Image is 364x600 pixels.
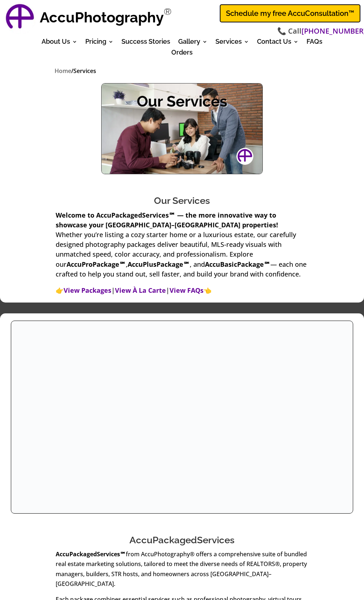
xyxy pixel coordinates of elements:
a: Success Stories [121,39,170,47]
strong: AccuBasicPackage℠ [205,260,270,269]
strong: AccuPlusPackage℠ [128,260,190,269]
p: from AccuPhotography® offers a comprehensive suite of bundled real estate marketing solutions, ta... [56,549,309,595]
p: Whether you’re listing a cozy starter home or a luxurious estate, our carefully designed photogra... [56,210,309,286]
a: About Us [42,39,77,47]
img: Accupackagedservices For Real Estate Marketing [11,321,353,513]
span: Our Services [154,195,210,206]
a: Orders [171,50,193,58]
a: View À La Carte [115,286,166,295]
a: FAQs [307,39,322,47]
img: Our Services - Real Estate Photography Services At Accuphotography [102,83,262,174]
a: View Packages [64,286,111,295]
a: Contact Us [257,39,299,47]
nav: breadcrumbs [55,66,310,76]
p: 👉 | | 👈 [56,286,309,295]
sup: Registered Trademark [164,6,172,17]
a: AccuPhotography Logo - Professional Real Estate Photography and Media Services in Dallas, Texas [4,2,36,34]
a: View FAQs [170,286,204,295]
strong: AccuProPackage℠ [67,260,126,269]
img: AccuPhotography [4,2,36,34]
a: Schedule my free AccuConsultation™ [220,4,360,22]
strong: AccuPackagedServices℠ [56,550,126,558]
span: Services [73,67,96,75]
a: Services [215,39,249,47]
strong: Welcome to AccuPackagedServices℠ — the more innovative way to showcase your [GEOGRAPHIC_DATA]–[GE... [56,211,278,229]
span: / [71,67,73,75]
a: Home [55,67,71,76]
strong: AccuPhotography [40,9,164,26]
h3: Our Services - Real Estate Photography Services at AccuPhotography [18,179,346,182]
a: Pricing [85,39,114,47]
a: AccuPackagedServices [129,535,235,545]
h3: AccuPackagedServices for Real Estate Marketing [11,518,353,522]
a: Gallery [178,39,207,47]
